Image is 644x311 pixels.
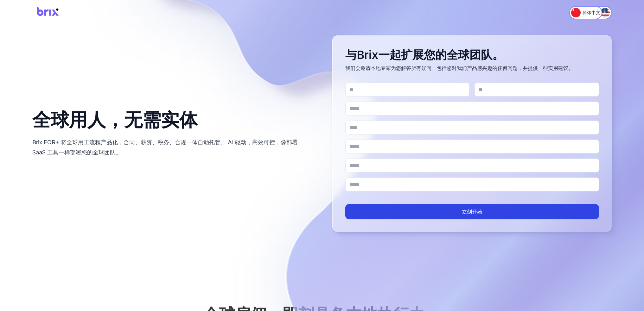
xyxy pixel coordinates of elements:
[32,110,312,130] h1: 全球用人，无需实体
[345,140,599,153] input: 联系微信*
[345,64,599,72] p: 我们会邀请本地专家为您解答所有疑问，包括您对我们产品感兴趣的任何问题，并提供一些实用建议。
[32,137,312,158] p: Brix EOR+ 将全球用工流程产品化，合同、薪资、税务、合规一体自动托管。 AI 驱动，高效可控，像部署 SaaS 工具一样部署您的全球团队。
[345,204,599,219] button: 立刻开始
[32,4,64,21] img: Brix Logo
[583,9,600,16] span: 简体中文
[345,177,599,191] input: 公司网站*
[600,8,610,17] img: English
[571,8,581,17] img: 简体中文
[345,48,599,61] h2: 与Brix一起扩展您的全球团队。
[569,6,602,19] button: Switch to 简体中文
[345,159,599,172] input: 公司名字*
[332,35,612,232] div: Lead capture form
[345,102,599,115] input: 工作邮箱*
[345,121,599,134] input: 联系电话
